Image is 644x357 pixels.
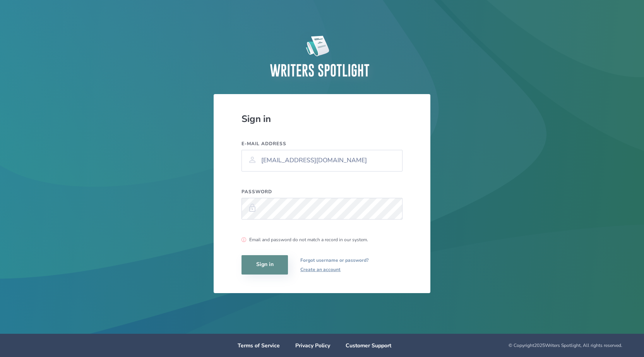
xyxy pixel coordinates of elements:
a: Customer Support [346,342,391,349]
label: E-mail address [241,141,402,147]
button: Sign in [241,255,288,275]
a: Terms of Service [238,342,280,349]
label: Email and password do not match a record in our system. [241,237,402,243]
div: © Copyright 2025 Writers Spotlight, All rights reserved. [417,342,622,348]
div: Sign in [241,113,402,125]
a: Privacy Policy [295,342,330,349]
a: Forgot username or password? [300,256,369,265]
input: example@domain.com [241,150,402,172]
label: Password [241,189,402,195]
a: Create an account [300,265,369,274]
